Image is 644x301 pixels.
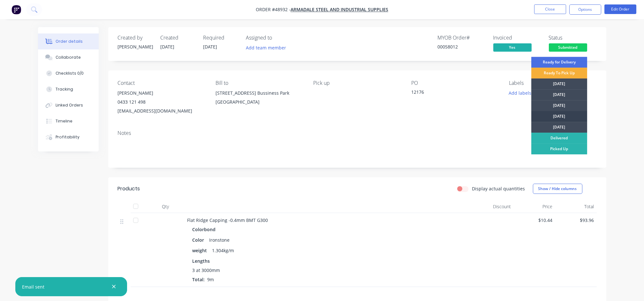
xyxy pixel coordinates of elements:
[246,35,310,41] div: Assigned to
[531,111,587,122] div: [DATE]
[11,5,21,14] img: Factory
[56,118,72,124] div: Timeline
[207,235,232,245] div: Ironstone
[118,130,597,136] div: Notes
[531,122,587,133] div: [DATE]
[531,100,587,111] div: [DATE]
[118,106,205,115] div: [EMAIL_ADDRESS][DOMAIN_NAME]
[256,7,291,13] span: Order #48932 -
[38,113,99,129] button: Timeline
[161,35,196,41] div: Created
[472,185,525,192] label: Display actual quantities
[493,35,541,41] div: Invoiced
[549,35,597,41] div: Status
[193,267,220,274] span: 3 at 3000mm
[438,43,486,50] div: 00058012
[534,4,566,14] button: Close
[38,81,99,97] button: Tracking
[291,7,388,13] a: Armadale steel and Industrial Supplies
[531,89,587,100] div: [DATE]
[56,70,84,76] div: Checklists 0/0
[193,246,210,255] div: weight
[604,4,636,14] button: Edit Order
[118,89,205,98] div: [PERSON_NAME]
[509,80,596,86] div: Labels
[531,78,587,89] div: [DATE]
[549,43,587,53] button: Submitted
[411,89,491,98] div: 12176
[203,44,217,50] span: [DATE]
[531,143,587,154] div: Picked Up
[505,89,535,97] button: Add labels
[38,97,99,113] button: Linked Orders
[38,49,99,65] button: Collaborate
[56,39,83,44] div: Order details
[514,200,555,213] div: Price
[118,89,205,115] div: [PERSON_NAME]0433 121 498[EMAIL_ADDRESS][DOMAIN_NAME]
[558,217,594,224] span: $93.96
[549,43,587,51] span: Submitted
[493,43,532,51] span: Yes
[242,43,289,52] button: Add team member
[38,129,99,145] button: Profitability
[56,86,73,92] div: Tracking
[161,44,175,50] span: [DATE]
[216,80,303,86] div: Bill to
[472,200,514,213] div: Discount
[147,200,185,213] div: Qty
[193,258,210,264] span: Lengths
[118,35,153,41] div: Created by
[516,217,553,224] span: $10.44
[56,55,81,60] div: Collaborate
[193,235,207,245] div: Color
[193,276,205,283] span: Total:
[22,283,44,290] div: Email sent
[246,43,290,52] button: Add team member
[531,68,587,78] div: Ready To Pick Up
[210,246,237,255] div: 1.304kg/m
[118,98,205,106] div: 0433 121 498
[313,80,401,86] div: Pick up
[118,80,205,86] div: Contact
[205,276,217,283] span: 9m
[118,43,153,50] div: [PERSON_NAME]
[187,217,268,223] span: Flat Ridge Capping -0.4mm BMT G300
[531,133,587,143] div: Delivered
[216,89,303,109] div: [STREET_ADDRESS] Bussiness Park [GEOGRAPHIC_DATA]
[56,134,80,140] div: Profitability
[56,102,83,108] div: Linked Orders
[531,57,587,68] div: Ready for Delivery
[569,4,601,15] button: Options
[118,185,140,193] div: Products
[203,35,239,41] div: Required
[411,80,499,86] div: PO
[38,33,99,49] button: Order details
[216,89,303,106] div: [STREET_ADDRESS] Bussiness Park [GEOGRAPHIC_DATA]
[38,65,99,81] button: Checklists 0/0
[193,225,218,234] div: Colorbond
[438,35,486,41] div: MYOB Order #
